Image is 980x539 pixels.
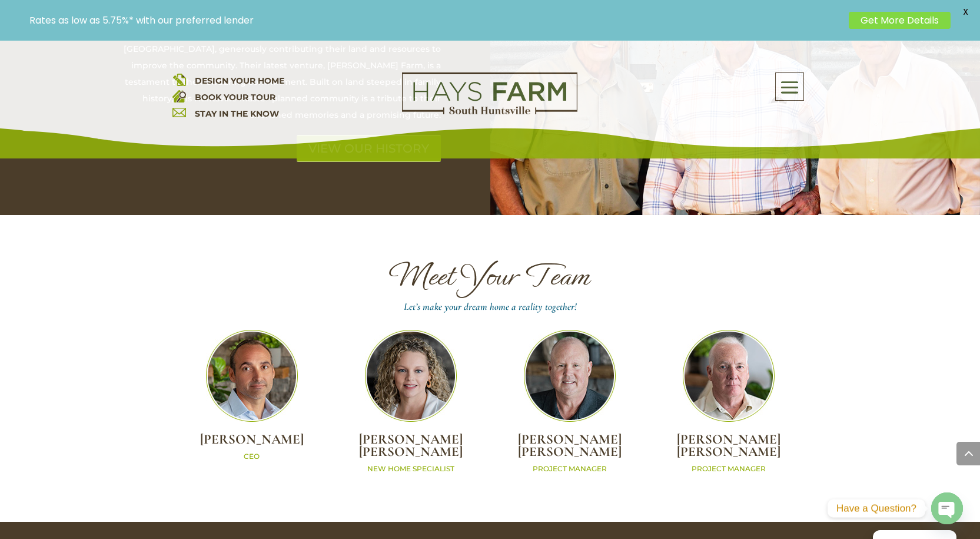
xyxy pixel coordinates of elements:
img: Team_Matt [206,330,298,422]
a: DESIGN YOUR HOME [195,75,284,86]
img: book your home tour [172,89,186,102]
img: Team_Tom [524,330,616,422]
p: Rates as low as 5.75%* with our preferred lender [29,15,843,26]
h4: Let’s make your dream home a reality together! [172,305,808,314]
a: hays farm homes huntsville development [402,107,577,117]
p: CEO [172,452,331,462]
p: PROJECT MANAGER [490,464,649,474]
a: STAY IN THE KNOW [195,108,279,119]
h2: [PERSON_NAME] [PERSON_NAME] [649,434,808,464]
img: Team_Laura [365,330,457,422]
h1: Meet Your Team [172,259,808,299]
h2: [PERSON_NAME] [172,434,331,452]
a: BOOK YOUR TOUR [195,92,275,102]
span: X [956,3,974,21]
img: design your home [172,72,186,86]
img: Team_Billy [683,330,775,422]
a: Get More Details [849,12,951,29]
p: PROJECT MANAGER [649,464,808,474]
img: Logo [402,72,577,115]
p: NEW HOME SPECIALIST [331,464,490,474]
h2: [PERSON_NAME] [PERSON_NAME] [331,434,490,464]
h2: [PERSON_NAME] [PERSON_NAME] [490,434,649,464]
